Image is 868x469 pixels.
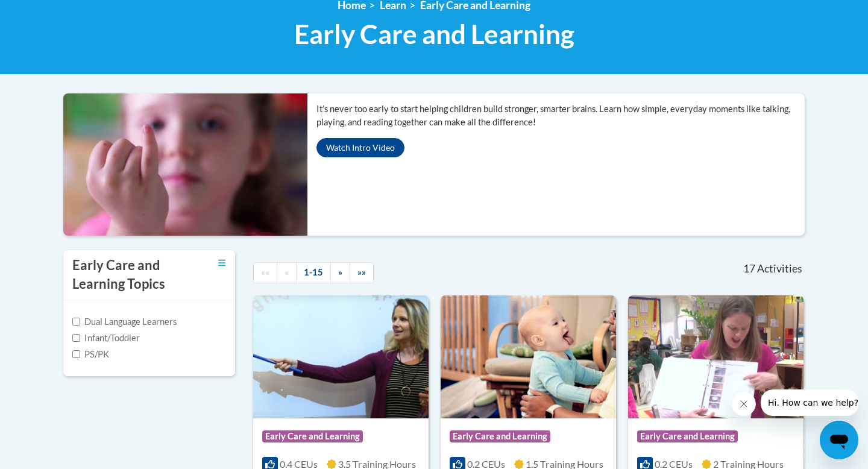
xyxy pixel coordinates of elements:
[72,256,187,294] h3: Early Care and Learning Topics
[253,295,429,418] img: Course Logo
[72,348,109,361] label: PS/PK
[72,334,80,342] input: Checkbox for Options
[732,392,756,416] iframe: Close message
[72,350,80,358] input: Checkbox for Options
[218,256,226,269] a: Toggle collapse
[253,262,277,283] a: Begining
[820,421,858,459] iframe: Button to launch messaging window
[285,267,289,277] span: «
[294,18,574,50] span: Early Care and Learning
[72,315,177,329] label: Dual Language Learners
[316,102,805,129] p: It’s never too early to start helping children build stronger, smarter brains. Learn how simple, ...
[350,262,374,283] a: End
[450,430,550,442] span: Early Care and Learning
[628,295,804,418] img: Course Logo
[757,262,802,275] span: Activities
[72,318,80,326] input: Checkbox for Options
[743,262,755,275] span: 17
[262,430,363,442] span: Early Care and Learning
[637,430,738,442] span: Early Care and Learning
[338,267,342,277] span: »
[761,389,858,416] iframe: Message from company
[72,332,140,345] label: Infant/Toddler
[330,262,350,283] a: Next
[441,295,616,418] img: Course Logo
[261,267,269,277] span: ««
[277,262,297,283] a: Previous
[357,267,366,277] span: »»
[296,262,331,283] a: 1-15
[316,138,404,157] button: Watch Intro Video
